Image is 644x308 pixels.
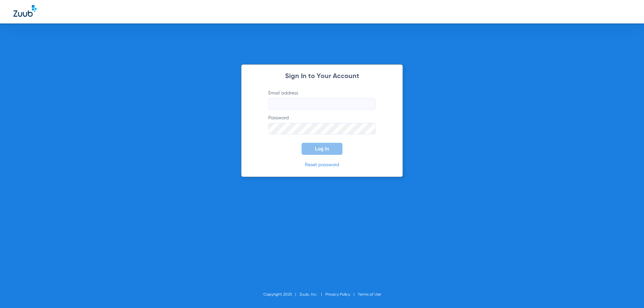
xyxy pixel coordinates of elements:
input: Password [268,123,376,134]
button: Log In [302,143,342,155]
li: Zuub, Inc. [300,291,325,298]
a: Terms of Use [358,293,381,297]
a: Reset password [305,163,339,167]
input: Email address [268,98,376,110]
label: Password [268,115,376,134]
a: Privacy Policy [325,293,350,297]
label: Email address [268,90,376,110]
img: Zuub Logo [13,5,37,17]
iframe: Chat Widget [610,276,644,308]
li: Copyright 2025 [263,291,300,298]
h2: Sign In to Your Account [258,73,386,80]
span: Log In [315,146,329,151]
